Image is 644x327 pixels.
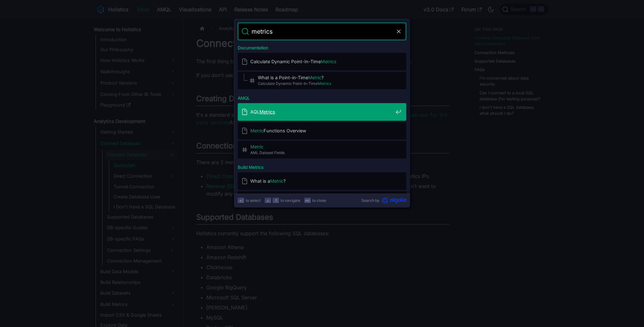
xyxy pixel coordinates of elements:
[258,75,393,80] span: What is a Point-in-Time ?​
[312,197,326,203] span: to close
[305,198,310,203] svg: Escape key
[238,172,406,190] a: What is aMetric?
[270,178,283,184] mark: Metric
[238,122,406,140] a: MetricFunctions Overview
[308,75,321,80] mark: Metric
[250,58,393,64] span: Calculate Dynamic Point-In-Time
[321,59,336,64] mark: Metrics
[239,198,243,203] svg: Enter key
[265,198,270,203] svg: Arrow down
[238,103,406,121] a: AQLMetrics
[274,198,278,203] svg: Arrow up
[361,197,406,203] a: Search byAlgolia
[395,28,402,35] button: Clear the query
[236,160,408,172] div: Build Metrics
[238,191,406,209] a: Createmetricsin datasets
[318,81,331,86] mark: Metrics
[259,109,275,114] mark: Metrics
[250,144,393,150] span: ​
[238,141,406,158] a: Metric​AML Dataset Fields
[280,197,300,203] span: to navigate
[249,23,395,40] input: Search docs
[361,197,380,203] span: Search by
[236,91,408,103] div: AMQL
[238,72,406,89] a: What is a Point-in-TimeMetric?​Calculate Dynamic Point-In-TimeMetrics
[250,178,393,184] span: What is a ?
[236,40,408,53] div: Documentation
[250,144,264,149] mark: Metric
[382,197,406,203] svg: Algolia
[246,197,261,203] span: to select
[250,150,393,156] span: AML Dataset Fields
[250,109,393,115] span: AQL
[258,80,393,86] span: Calculate Dynamic Point-In-Time
[250,128,393,134] span: Functions Overview
[238,53,406,70] a: Calculate Dynamic Point-In-TimeMetrics
[250,128,264,133] mark: Metric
